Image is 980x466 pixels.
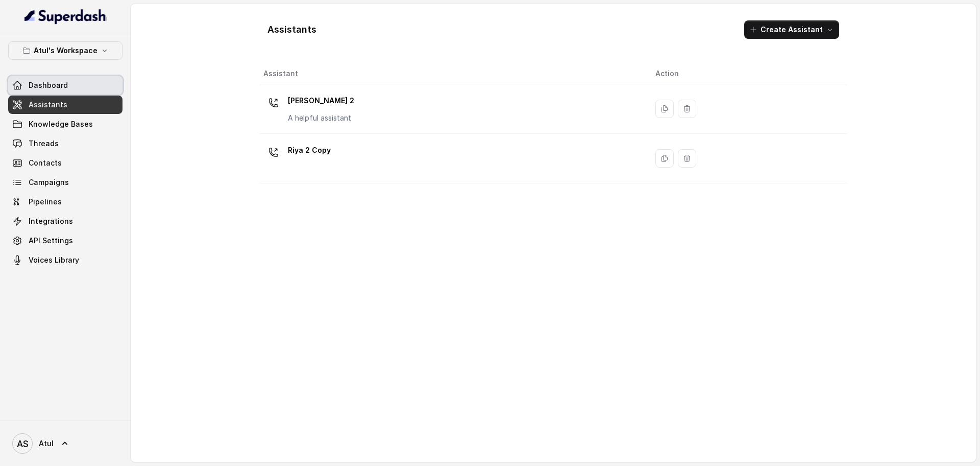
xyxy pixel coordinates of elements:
a: Integrations [8,212,122,230]
h1: Assistants [267,21,316,38]
p: Atul's Workspace [34,44,97,57]
p: Riya 2 Copy [288,142,331,158]
a: Threads [8,134,122,153]
th: Action [647,63,847,84]
span: Dashboard [29,80,68,90]
span: Threads [29,138,59,149]
p: A helpful assistant [288,113,354,123]
a: Campaigns [8,173,122,192]
span: Knowledge Bases [29,119,93,129]
a: Knowledge Bases [8,115,122,133]
text: AS [17,438,29,449]
span: Integrations [29,216,73,226]
span: API Settings [29,236,73,246]
span: Atul [39,438,54,449]
a: Voices Library [8,251,122,269]
p: [PERSON_NAME] 2 [288,92,354,109]
span: Pipelines [29,197,62,207]
button: Create Assistant [744,20,839,39]
a: Pipelines [8,193,122,211]
span: Assistants [29,100,67,110]
span: Contacts [29,158,62,168]
span: Voices Library [29,255,79,265]
span: Campaigns [29,177,69,188]
a: API Settings [8,231,122,250]
th: Assistant [259,63,647,84]
a: Assistants [8,96,122,114]
a: Atul [8,429,122,458]
img: light.svg [24,8,107,25]
button: Atul's Workspace [8,41,122,60]
a: Contacts [8,154,122,172]
a: Dashboard [8,76,122,95]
